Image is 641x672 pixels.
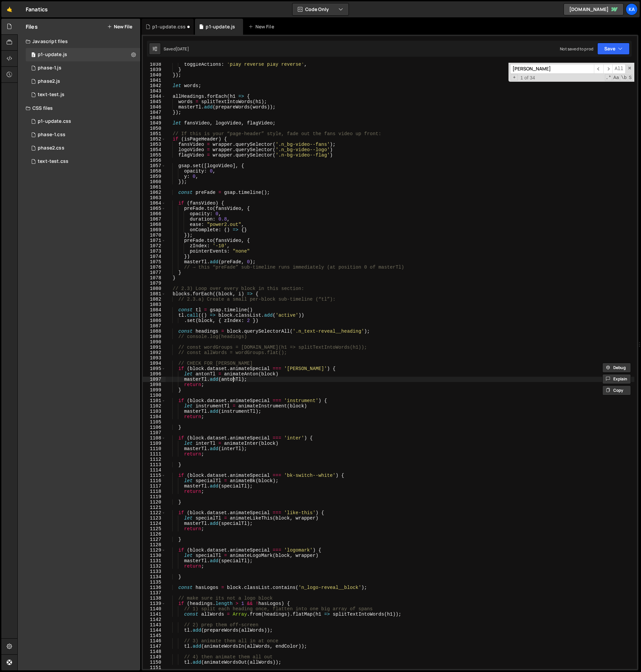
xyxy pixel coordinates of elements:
[143,521,166,526] div: 1124
[143,142,166,147] div: 1053
[143,83,166,88] div: 1042
[143,318,166,323] div: 1086
[31,53,35,58] span: 2
[143,516,166,521] div: 1123
[38,92,64,98] div: text-test.js
[143,350,166,355] div: 1092
[1,1,18,17] a: 🤙
[143,419,166,425] div: 1105
[143,564,166,569] div: 1132
[143,67,166,72] div: 1039
[143,366,166,371] div: 1095
[143,158,166,163] div: 1056
[143,617,166,622] div: 1142
[26,75,140,88] div: 13108/34110.js
[143,606,166,612] div: 1140
[143,478,166,483] div: 1116
[143,483,166,489] div: 1117
[143,302,166,307] div: 1083
[26,128,140,141] div: 13108/33313.css
[143,147,166,152] div: 1054
[143,633,166,638] div: 1145
[143,398,166,403] div: 1101
[164,46,189,52] div: Saved
[143,217,166,222] div: 1067
[38,132,65,138] div: phase-1.css
[143,270,166,275] div: 1077
[143,136,166,142] div: 1052
[206,23,235,30] div: p1-update.js
[143,195,166,201] div: 1063
[143,78,166,83] div: 1041
[603,64,613,74] span: ​
[628,74,632,81] span: Search In Selection
[143,233,166,238] div: 1070
[602,385,631,395] button: Copy
[597,43,630,55] button: Save
[26,88,140,101] div: 13108/42126.js
[143,574,166,580] div: 1134
[38,52,67,58] div: p1-update.js
[143,104,166,110] div: 1046
[143,441,166,446] div: 1109
[143,660,166,665] div: 1150
[560,46,593,52] div: Not saved to prod
[143,329,166,334] div: 1088
[143,558,166,564] div: 1131
[143,297,166,302] div: 1082
[143,489,166,494] div: 1118
[143,638,166,644] div: 1146
[143,206,166,211] div: 1065
[143,323,166,329] div: 1087
[594,64,603,74] span: ​
[143,596,166,601] div: 1138
[143,211,166,217] div: 1066
[143,446,166,451] div: 1110
[143,505,166,510] div: 1121
[143,654,166,660] div: 1149
[143,163,166,169] div: 1057
[292,3,349,15] button: Code Only
[248,23,276,30] div: New File
[143,590,166,596] div: 1137
[18,35,140,48] div: Javascript files
[143,580,166,585] div: 1135
[143,345,166,350] div: 1091
[605,74,612,81] span: RegExp Search
[620,74,627,81] span: Whole Word Search
[143,265,166,270] div: 1076
[626,3,638,15] div: Ka
[26,61,140,75] div: 13108/33219.js
[143,238,166,243] div: 1071
[143,473,166,478] div: 1115
[143,281,166,286] div: 1079
[143,414,166,419] div: 1104
[143,612,166,617] div: 1141
[143,393,166,398] div: 1100
[143,254,166,259] div: 1074
[511,74,518,80] span: Toggle Replace mode
[143,499,166,505] div: 1120
[26,141,140,155] div: 13108/34111.css
[143,548,166,553] div: 1129
[143,553,166,558] div: 1130
[143,382,166,387] div: 1098
[143,467,166,473] div: 1114
[143,403,166,409] div: 1102
[143,179,166,185] div: 1060
[143,649,166,654] div: 1148
[143,227,166,233] div: 1069
[26,48,140,61] div: 13108/40278.js
[143,222,166,227] div: 1068
[143,622,166,628] div: 1143
[38,78,60,84] div: phase2.js
[26,23,38,30] h2: Files
[143,313,166,318] div: 1085
[143,585,166,590] div: 1136
[26,5,48,13] div: Fanatics
[602,363,631,373] button: Debug
[143,190,166,195] div: 1062
[26,155,140,168] div: 13108/42127.css
[143,120,166,126] div: 1049
[143,542,166,548] div: 1128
